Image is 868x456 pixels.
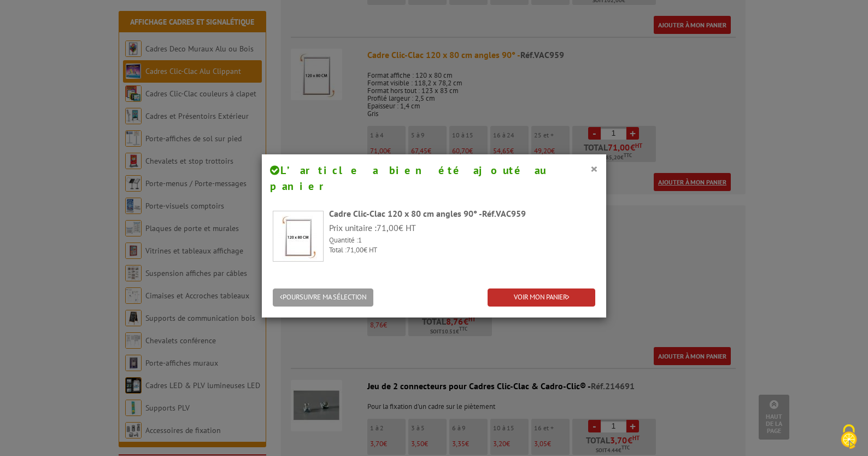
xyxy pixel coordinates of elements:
h4: L’article a bien été ajouté au panier [270,163,598,194]
div: Cadre Clic-Clac 120 x 80 cm angles 90° - [329,207,595,220]
span: 1 [358,235,362,245]
p: Prix unitaire : € HT [329,222,595,234]
span: Réf.VAC959 [482,208,526,219]
a: VOIR MON PANIER [488,288,595,307]
button: POURSUIVRE MA SÉLECTION [273,288,373,307]
p: Quantité : [329,235,595,246]
img: Cookies (fenêtre modale) [835,423,863,451]
button: × [590,161,598,176]
button: Cookies (fenêtre modale) [830,419,868,456]
span: 71,00 [347,245,363,255]
p: Total : € HT [329,245,595,256]
span: 71,00 [377,222,398,233]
